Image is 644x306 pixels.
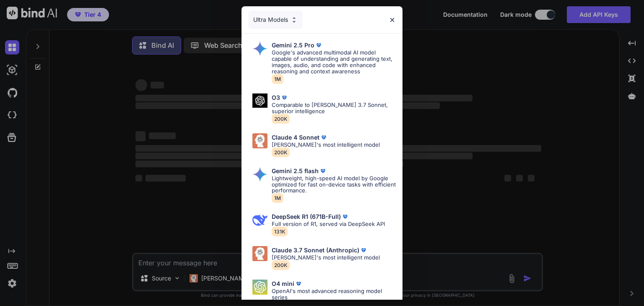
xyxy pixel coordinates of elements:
[252,280,267,295] img: Pick Models
[272,221,385,227] p: Full version of R1, served via DeepSeek API
[272,175,396,194] p: Lightweight, high-speed AI model by Google optimized for fast on-device tasks with efficient perf...
[272,134,319,141] p: Claude 4 Sonnet
[252,167,267,182] img: Pick Models
[252,213,267,228] img: Pick Models
[280,93,288,102] img: premium
[272,227,288,236] span: 131K
[341,213,349,221] img: premium
[272,142,380,148] p: [PERSON_NAME]'s most intelligent model
[272,102,396,114] p: Comparable to [PERSON_NAME] 3.7 Sonnet, superior intelligence
[252,93,267,108] img: Pick Models
[272,42,314,49] p: Gemini 2.5 Pro
[272,288,396,301] p: OpenAI's most advanced reasoning model series
[248,10,303,29] div: Ultra Models
[294,280,303,288] img: premium
[319,167,327,175] img: premium
[272,247,359,254] p: Claude 3.7 Sonnet (Anthropic)
[272,148,290,157] span: 200K
[272,260,290,270] span: 200K
[272,213,341,220] p: DeepSeek R1 (671B-Full)
[291,16,298,23] img: Pick Models
[252,246,267,261] img: Pick Models
[272,280,294,287] p: O4 mini
[272,114,290,124] span: 200K
[359,246,368,254] img: premium
[314,41,323,49] img: premium
[272,74,283,84] span: 1M
[319,133,328,142] img: premium
[389,16,396,23] img: close
[252,41,267,56] img: Pick Models
[272,193,283,203] span: 1M
[272,254,380,261] p: [PERSON_NAME]'s most intelligent model
[272,168,319,174] p: Gemini 2.5 flash
[252,133,267,148] img: Pick Models
[272,49,396,75] p: Google's advanced multimodal AI model capable of understanding and generating text, images, audio...
[272,94,280,101] p: O3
